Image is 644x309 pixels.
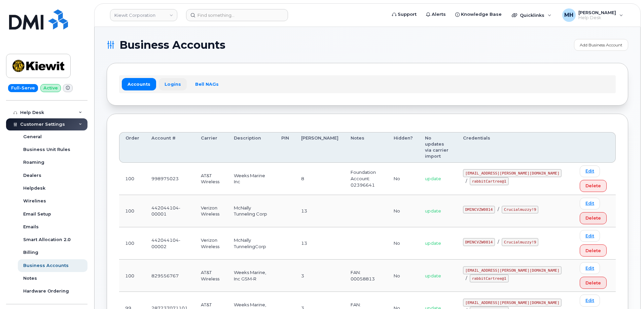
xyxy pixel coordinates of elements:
[580,165,600,177] a: Edit
[580,262,600,274] a: Edit
[388,260,419,292] td: No
[119,40,225,50] span: Business Accounts
[122,78,156,90] a: Accounts
[466,178,467,184] span: /
[463,206,495,214] code: DMINCVZW0814
[119,260,145,292] td: 100
[295,132,345,163] th: [PERSON_NAME]
[295,260,345,292] td: 3
[119,195,145,227] td: 100
[189,78,224,90] a: Bell NAGs
[145,260,195,292] td: 829556767
[425,208,441,214] span: update
[295,163,345,195] td: 8
[580,180,607,192] button: Delete
[388,227,419,260] td: No
[195,260,228,292] td: AT&T Wireless
[580,244,607,257] button: Delete
[463,238,495,246] code: DMINCVZW0814
[457,132,574,163] th: Credentials
[195,163,228,195] td: AT&T Wireless
[463,299,562,307] code: [EMAIL_ADDRESS][PERSON_NAME][DOMAIN_NAME]
[580,198,600,209] a: Edit
[195,227,228,260] td: Verizon Wireless
[119,132,145,163] th: Order
[228,260,275,292] td: Weeks Marine, Inc GSM-R
[498,239,499,244] span: /
[502,206,538,214] code: Crucialmuzzy!9
[470,177,509,185] code: rabbitCartree@1
[585,280,601,286] span: Delete
[145,163,195,195] td: 998975023
[388,132,419,163] th: Hidden?
[425,176,441,181] span: update
[498,206,499,212] span: /
[580,230,600,242] a: Edit
[580,277,607,289] button: Delete
[425,273,441,278] span: update
[502,238,538,246] code: Crucialmuzzy!9
[195,195,228,227] td: Verizon Wireless
[388,195,419,227] td: No
[345,163,388,195] td: Foundation Account: 02396641
[159,78,187,90] a: Logins
[228,132,275,163] th: Description
[228,227,275,260] td: McNally TunnelingCorp
[145,195,195,227] td: 442044104-00001
[195,132,228,163] th: Carrier
[580,212,607,224] button: Delete
[228,195,275,227] td: McNally Tunneling Corp
[585,247,601,254] span: Delete
[345,260,388,292] td: FAN: 00058813
[425,240,441,246] span: update
[275,132,295,163] th: PIN
[580,295,600,306] a: Edit
[574,39,628,51] a: Add Business Account
[463,169,562,177] code: [EMAIL_ADDRESS][PERSON_NAME][DOMAIN_NAME]
[470,274,509,282] code: rabbitCartree@1
[295,227,345,260] td: 13
[466,275,467,281] span: /
[345,132,388,163] th: Notes
[463,266,562,274] code: [EMAIL_ADDRESS][PERSON_NAME][DOMAIN_NAME]
[145,132,195,163] th: Account #
[388,163,419,195] td: No
[419,132,457,163] th: No updates via carrier import
[228,163,275,195] td: Weeks Marine Inc
[119,163,145,195] td: 100
[295,195,345,227] td: 13
[119,227,145,260] td: 100
[145,227,195,260] td: 442044104-00002
[615,280,639,304] iframe: Messenger Launcher
[585,183,601,189] span: Delete
[585,215,601,221] span: Delete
